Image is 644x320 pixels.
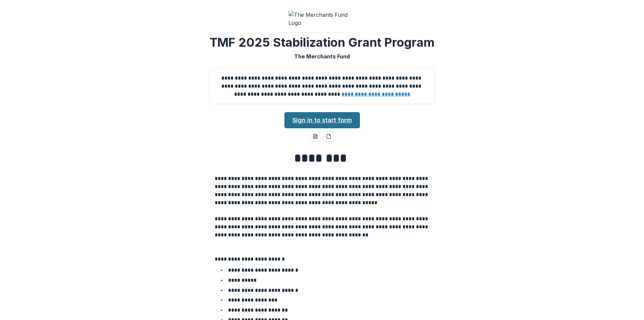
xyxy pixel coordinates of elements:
[288,11,356,27] img: The Merchants Fund Logo
[323,131,334,142] button: pdf-download
[310,131,321,142] button: word-download
[210,35,435,50] h2: TMF 2025 Stabilization Grant Program
[284,112,360,128] a: Sign in to start form
[294,52,350,60] p: The Merchants Fund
